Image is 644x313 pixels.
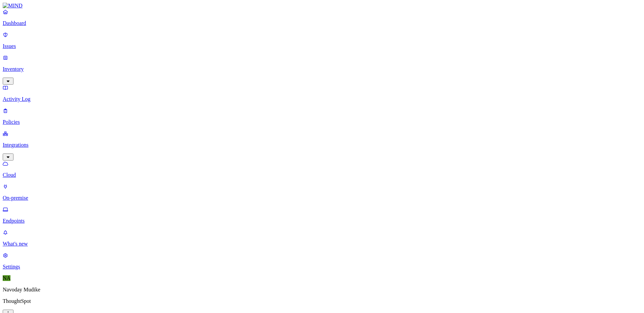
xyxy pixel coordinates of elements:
a: Endpoints [3,206,641,224]
p: Cloud [3,172,641,178]
p: Dashboard [3,20,641,26]
a: MIND [3,3,641,9]
img: MIND [3,3,23,9]
a: Policies [3,108,641,125]
p: On-premise [3,195,641,201]
a: Inventory [3,55,641,84]
p: Activity Log [3,96,641,102]
p: Integrations [3,142,641,148]
p: Navoday Mudike [3,287,641,293]
a: Dashboard [3,9,641,26]
a: Integrations [3,131,641,160]
p: ThoughtSpot [3,298,641,304]
a: What's new [3,229,641,247]
p: Issues [3,43,641,49]
p: Settings [3,264,641,270]
p: Policies [3,119,641,125]
p: Inventory [3,66,641,72]
a: Cloud [3,161,641,178]
a: Activity Log [3,85,641,102]
a: Settings [3,252,641,270]
a: On-premise [3,183,641,201]
a: Issues [3,32,641,49]
p: What's new [3,241,641,247]
p: Endpoints [3,218,641,224]
span: NA [3,275,10,281]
